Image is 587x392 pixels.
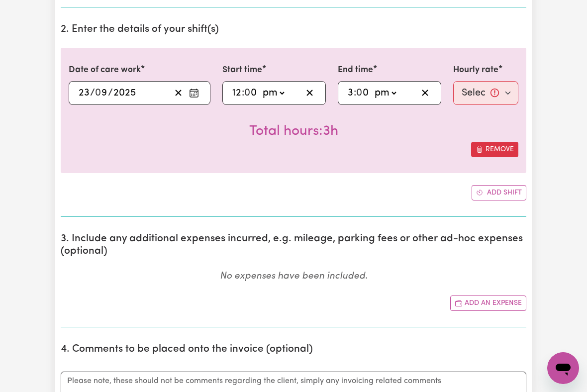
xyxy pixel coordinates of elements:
[450,295,526,311] button: Add another expense
[69,64,141,77] label: Date of care work
[356,88,362,98] span: 0
[547,352,579,384] iframe: Button to launch messaging window
[357,86,370,100] input: --
[61,343,526,356] h2: 4. Comments to be placed onto the invoice (optional)
[249,124,338,138] span: Total hours worked: 3 hours
[171,86,186,100] button: Clear date
[96,86,108,100] input: --
[471,142,518,157] button: Remove this shift
[113,86,136,100] input: ----
[95,88,101,98] span: 0
[338,64,373,77] label: End time
[222,64,262,77] label: Start time
[453,64,498,77] label: Hourly rate
[220,272,368,281] em: No expenses have been included.
[347,86,354,100] input: --
[244,88,250,98] span: 0
[108,88,113,98] span: /
[232,86,242,100] input: --
[245,86,258,100] input: --
[61,233,526,258] h2: 3. Include any additional expenses incurred, e.g. mileage, parking fees or other ad-hoc expenses ...
[242,88,244,98] span: :
[78,86,90,100] input: --
[472,185,526,200] button: Add another shift
[61,23,526,36] h2: 2. Enter the details of your shift(s)
[186,86,202,100] button: Enter the date of care work
[90,88,95,98] span: /
[354,88,356,98] span: :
